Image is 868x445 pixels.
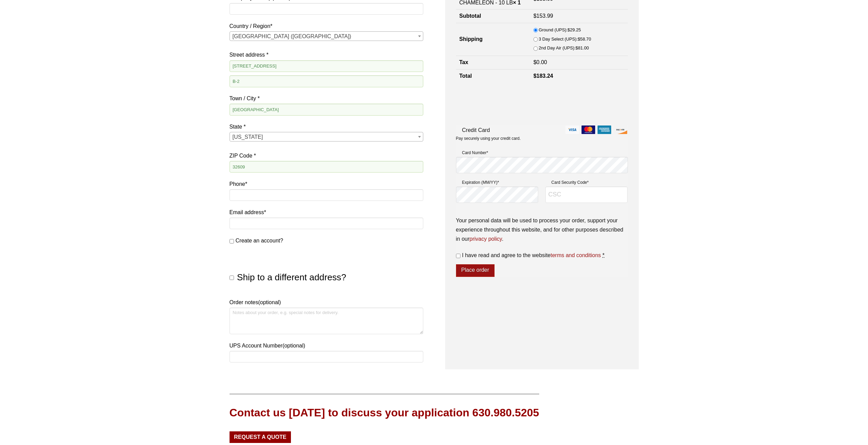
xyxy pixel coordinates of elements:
[230,405,539,420] div: Contact us [DATE] to discuss your application 630.980.5205
[230,431,291,443] a: Request a Quote
[234,434,286,440] span: Request a Quote
[282,343,305,348] span: (optional)
[576,45,578,50] span: $
[576,45,589,50] bdi: 81.00
[456,69,530,83] th: Total
[533,59,536,65] span: $
[230,341,423,350] label: UPS Account Number
[258,299,281,305] span: (optional)
[230,75,423,87] input: Apartment, suite, unit, etc. (optional)
[237,272,346,282] span: Ship to a different address?
[230,32,423,41] span: United States (US)
[533,73,553,79] bdi: 183.24
[533,13,536,19] span: $
[230,21,423,31] label: Country / Region
[230,60,423,72] input: House number and street name
[230,132,423,142] span: State
[230,276,234,280] input: Ship to a different address?
[568,27,570,32] span: $
[456,90,560,116] iframe: reCAPTCHA
[533,59,547,65] bdi: 0.00
[539,26,581,34] label: Ground (UPS):
[533,13,553,19] bdi: 153.99
[236,238,283,243] span: Create an account?
[456,23,530,56] th: Shipping
[230,298,423,307] label: Order notes
[539,44,589,52] label: 2nd Day Air (UPS):
[230,208,423,217] label: Email address
[539,35,591,43] label: 3 Day Select (UPS):
[230,132,423,142] span: Florida
[533,73,536,79] span: $
[456,56,530,69] th: Tax
[230,31,423,41] span: Country / Region
[578,36,580,42] span: $
[456,10,530,23] th: Subtotal
[230,151,423,160] label: ZIP Code
[230,179,423,189] label: Phone
[230,50,423,59] label: Street address
[230,239,234,243] input: Create an account?
[568,27,581,32] bdi: 29.25
[230,94,423,103] label: Town / City
[578,36,591,42] bdi: 58.70
[230,122,423,131] label: State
